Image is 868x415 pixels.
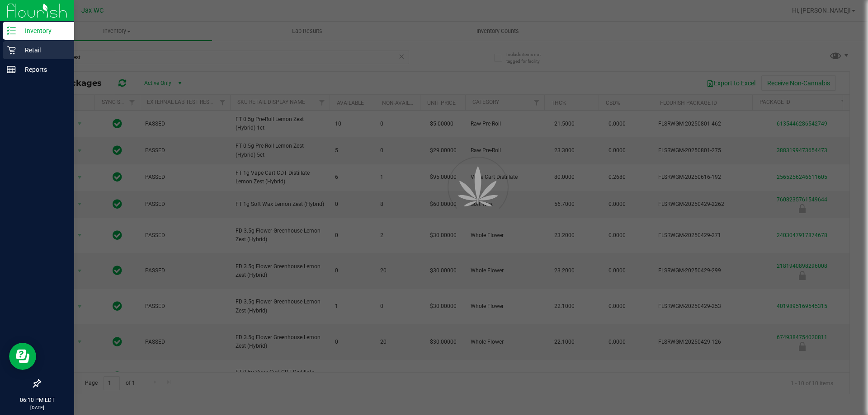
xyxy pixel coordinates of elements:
inline-svg: Inventory [7,26,16,35]
inline-svg: Reports [7,65,16,74]
p: Retail [16,45,70,56]
iframe: Resource center [9,343,36,370]
p: 06:10 PM EDT [4,396,70,404]
p: Reports [16,64,70,75]
inline-svg: Retail [7,46,16,55]
p: Inventory [16,25,70,36]
p: [DATE] [4,404,70,411]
